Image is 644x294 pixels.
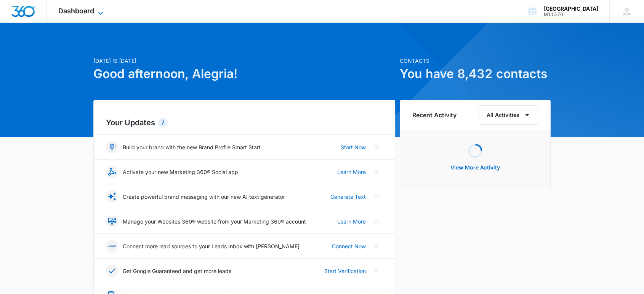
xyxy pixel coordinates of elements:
button: Close [370,215,383,227]
a: Learn More [337,217,366,225]
a: Start Verification [324,267,366,275]
p: Build your brand with the new Brand Profile Smart Start [123,143,261,151]
h1: You have 8,432 contacts [400,65,551,83]
div: account id [544,12,598,17]
button: All Activities [479,105,538,125]
span: Dashboard [58,7,94,15]
p: Create powerful brand messaging with our new AI text generator [123,193,285,201]
button: Close [370,265,383,277]
button: Close [370,141,383,153]
p: Contacts [400,57,551,65]
div: account name [544,6,598,12]
a: Learn More [337,168,366,176]
button: Close [370,240,383,252]
p: Manage your Websites 360® website from your Marketing 360® account [123,217,306,225]
h2: Your Updates [106,117,383,128]
button: Close [370,190,383,203]
p: Get Google Guaranteed and get more leads [123,267,231,275]
a: Connect Now [332,242,366,250]
button: Close [370,166,383,178]
a: Generate Text [330,193,366,201]
h6: Recent Activity [412,110,457,120]
button: View More Activity [443,158,508,177]
a: Start Now [341,143,366,151]
div: 7 [158,118,168,127]
p: Connect more lead sources to your Leads Inbox with [PERSON_NAME] [123,242,300,250]
p: [DATE] is [DATE] [93,57,395,65]
p: Activate your new Marketing 360® Social app [123,168,238,176]
h1: Good afternoon, Alegria! [93,65,395,83]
